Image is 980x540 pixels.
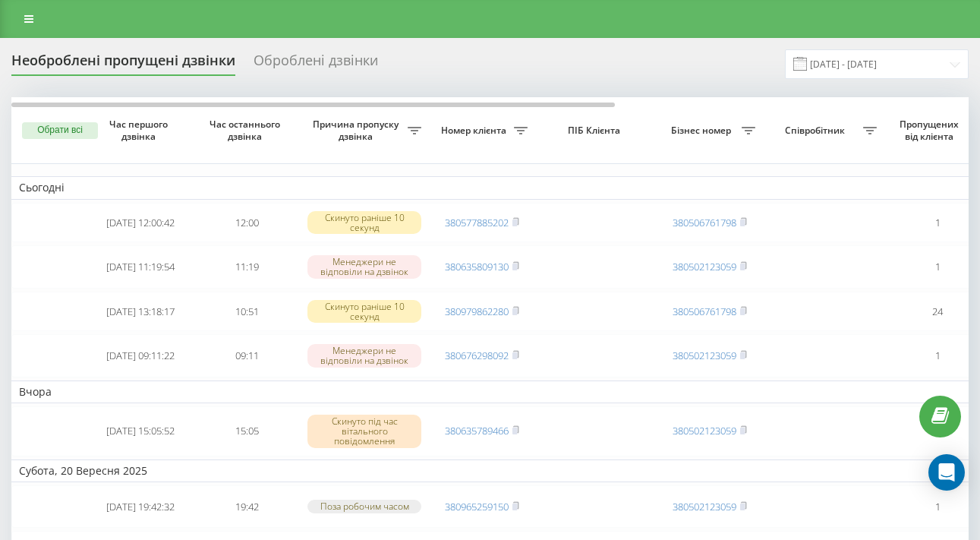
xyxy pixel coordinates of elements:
[673,260,736,273] a: 380502123059
[664,125,742,137] span: Бізнес номер
[11,52,235,76] div: Необроблені пропущені дзвінки
[194,334,300,377] td: 09:11
[99,118,181,142] span: Час першого дзвінка
[445,349,509,362] a: 380676298092
[928,454,965,491] div: Open Intercom Messenger
[770,125,863,137] span: Співробітник
[548,125,644,137] span: ПІБ Клієнта
[194,292,300,332] td: 10:51
[445,305,509,318] a: 380979862280
[673,500,736,513] a: 380502123059
[206,118,288,142] span: Час останнього дзвінка
[194,406,300,456] td: 15:05
[445,424,509,437] a: 380635789466
[445,500,509,513] a: 380965259150
[307,300,421,323] div: Скинуто раніше 10 секунд
[87,203,194,243] td: [DATE] 12:00:42
[307,500,421,513] div: Поза робочим часом
[194,203,300,243] td: 12:00
[87,334,194,377] td: [DATE] 09:11:22
[673,216,736,229] a: 380506761798
[307,344,421,367] div: Менеджери не відповіли на дзвінок
[307,211,421,234] div: Скинуто раніше 10 секунд
[307,118,408,142] span: Причина пропуску дзвінка
[22,122,98,139] button: Обрати всі
[445,216,509,229] a: 380577885202
[673,305,736,318] a: 380506761798
[254,52,378,76] div: Оброблені дзвінки
[87,485,194,528] td: [DATE] 19:42:32
[87,245,194,288] td: [DATE] 11:19:54
[194,245,300,288] td: 11:19
[87,406,194,456] td: [DATE] 15:05:52
[307,255,421,278] div: Менеджери не відповіли на дзвінок
[194,485,300,528] td: 19:42
[307,415,421,448] div: Скинуто під час вітального повідомлення
[445,260,509,273] a: 380635809130
[673,349,736,362] a: 380502123059
[436,125,514,137] span: Номер клієнта
[892,118,969,142] span: Пропущених від клієнта
[673,424,736,437] a: 380502123059
[87,292,194,332] td: [DATE] 13:18:17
